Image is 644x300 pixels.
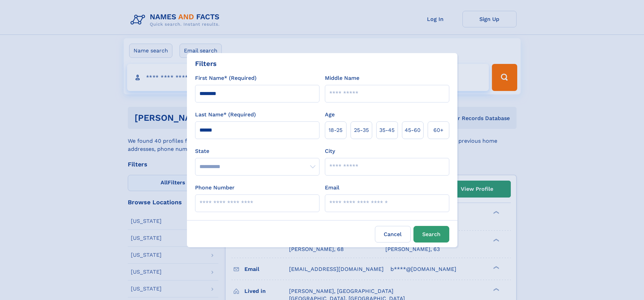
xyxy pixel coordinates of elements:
label: Email [325,184,339,192]
label: Phone Number [195,184,235,192]
span: 25‑35 [354,126,369,134]
div: Filters [195,59,217,69]
label: Cancel [375,226,411,243]
label: Last Name* (Required) [195,111,256,119]
span: 60+ [433,126,444,134]
label: City [325,147,335,155]
span: 35‑45 [379,126,395,134]
label: State [195,147,319,155]
label: Age [325,111,335,119]
label: First Name* (Required) [195,74,257,82]
span: 45‑60 [405,126,421,134]
label: Middle Name [325,74,359,82]
button: Search [413,226,449,243]
span: 18‑25 [329,126,342,134]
